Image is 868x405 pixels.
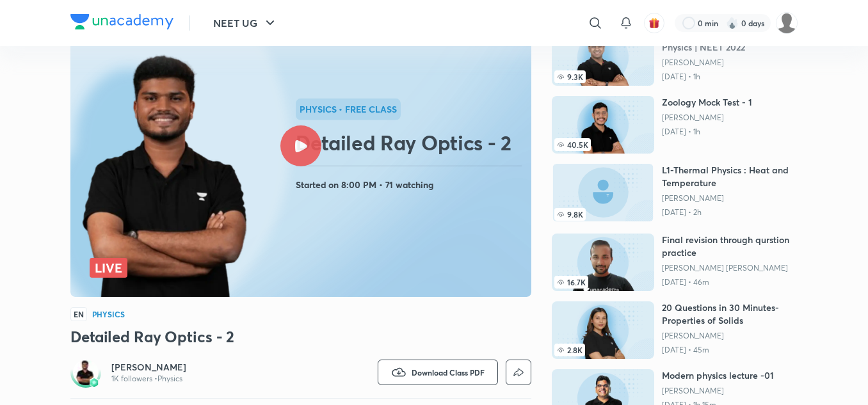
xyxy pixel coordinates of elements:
[662,301,798,327] h6: 20 Questions in 30 Minutes- Properties of Solids
[554,208,586,221] span: 9.8K
[662,72,798,82] p: [DATE] • 1h
[648,17,660,29] img: avatar
[662,234,798,259] h6: Final revision through qurstion practice
[662,96,752,109] h6: Zoology Mock Test - 1
[662,113,752,123] a: [PERSON_NAME]
[662,58,798,68] a: [PERSON_NAME]
[662,345,798,355] p: [DATE] • 45m
[726,17,739,29] img: streak
[296,130,526,155] h2: Detailed Ray Optics - 2
[296,177,526,193] h4: Started on 8:00 PM • 71 watching
[70,14,173,33] a: Company Logo
[662,193,798,203] a: [PERSON_NAME]
[554,70,586,83] span: 9.3K
[70,326,531,347] h3: Detailed Ray Optics - 2
[111,361,186,374] a: [PERSON_NAME]
[205,10,285,36] button: NEET UG
[776,12,798,34] img: Organic Chemistry
[662,386,774,396] a: [PERSON_NAME]
[662,207,798,218] p: [DATE] • 2h
[554,344,585,356] span: 2.8K
[111,374,186,384] p: 1K followers • Physics
[92,310,125,318] h4: Physics
[662,164,798,189] h6: L1-Thermal Physics : Heat and Temperature
[662,331,798,341] a: [PERSON_NAME]
[554,276,588,289] span: 16.7K
[90,378,99,387] img: badge
[554,138,591,151] span: 40.5K
[73,360,99,385] img: Avatar
[662,263,798,273] a: [PERSON_NAME] [PERSON_NAME]
[412,367,485,377] span: Download Class PDF
[662,369,774,382] h6: Modern physics lecture -01
[662,277,798,287] p: [DATE] • 46m
[662,127,752,137] p: [DATE] • 1h
[70,357,101,388] a: Avatarbadge
[70,14,173,29] img: Company Logo
[70,307,87,321] span: EN
[644,13,664,33] button: avatar
[378,360,498,385] button: Download Class PDF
